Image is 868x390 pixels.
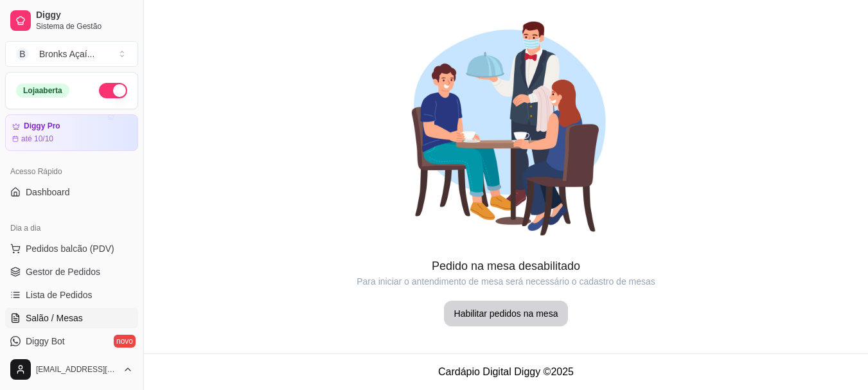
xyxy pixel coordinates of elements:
[5,285,138,305] a: Lista de Pedidos
[26,312,83,324] span: Salão / Mesas
[5,261,138,282] a: Gestor de Pedidos
[5,182,138,202] a: Dashboard
[39,48,94,60] div: Bronks Açaí ...
[26,265,100,278] span: Gestor de Pedidos
[5,5,138,36] a: DiggySistema de Gestão
[26,335,65,348] span: Diggy Bot
[21,134,53,144] article: até 10/10
[144,353,868,390] footer: Cardápio Digital Diggy © 2025
[36,10,133,21] span: Diggy
[99,83,127,98] button: Alterar Status
[36,21,133,31] span: Sistema de Gestão
[26,186,70,199] span: Dashboard
[26,288,93,301] span: Lista de Pedidos
[5,114,138,151] a: Diggy Proaté 10/10
[144,257,868,275] article: Pedido na mesa desabilitado
[16,48,29,60] span: B
[16,84,69,98] div: Loja aberta
[5,41,138,67] button: Select a team
[144,275,868,288] article: Para iniciar o antendimento de mesa será necessário o cadastro de mesas
[5,308,138,328] a: Salão / Mesas
[5,354,138,385] button: [EMAIL_ADDRESS][DOMAIN_NAME]
[5,218,138,238] div: Dia a dia
[444,301,569,326] button: Habilitar pedidos na mesa
[5,331,138,351] a: Diggy Botnovo
[26,242,114,255] span: Pedidos balcão (PDV)
[36,364,118,375] span: [EMAIL_ADDRESS][DOMAIN_NAME]
[5,161,138,182] div: Acesso Rápido
[5,238,138,259] button: Pedidos balcão (PDV)
[24,121,60,131] article: Diggy Pro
